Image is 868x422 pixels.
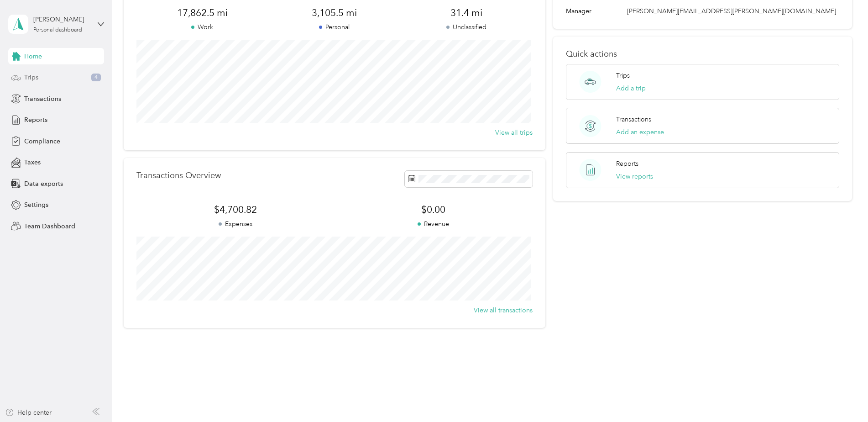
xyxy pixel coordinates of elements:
p: Work [136,22,268,32]
span: 3,105.5 mi [268,6,400,19]
p: Trips [616,71,630,80]
p: Personal [268,22,400,32]
span: Trips [24,73,38,82]
p: Revenue [335,219,533,229]
button: Help center [5,408,52,417]
button: View reports [616,172,653,181]
span: $4,700.82 [136,203,335,216]
span: 4 [91,74,101,82]
span: Settings [24,200,48,210]
span: Data exports [24,179,63,189]
span: Team Dashboard [24,222,75,231]
span: 31.4 mi [401,6,533,19]
span: 17,862.5 mi [136,6,268,19]
p: Transactions Overview [136,171,221,180]
p: Unclassified [401,22,533,32]
button: View all trips [495,128,533,137]
span: $0.00 [335,203,533,216]
button: View all transactions [474,306,533,315]
span: Taxes [24,158,41,167]
iframe: Everlance-gr Chat Button Frame [817,371,868,422]
div: [PERSON_NAME] [33,15,90,24]
button: Add a trip [616,84,646,93]
button: Add an expense [616,127,664,137]
span: Compliance [24,137,60,146]
span: Manager [566,6,591,16]
span: [PERSON_NAME][EMAIL_ADDRESS][PERSON_NAME][DOMAIN_NAME] [627,7,836,15]
p: Transactions [616,115,651,124]
div: Personal dashboard [33,27,82,33]
p: Reports [616,159,638,169]
span: Home [24,52,42,61]
span: Reports [24,115,47,125]
p: Quick actions [566,49,839,59]
span: Transactions [24,94,61,104]
p: Expenses [136,219,335,229]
